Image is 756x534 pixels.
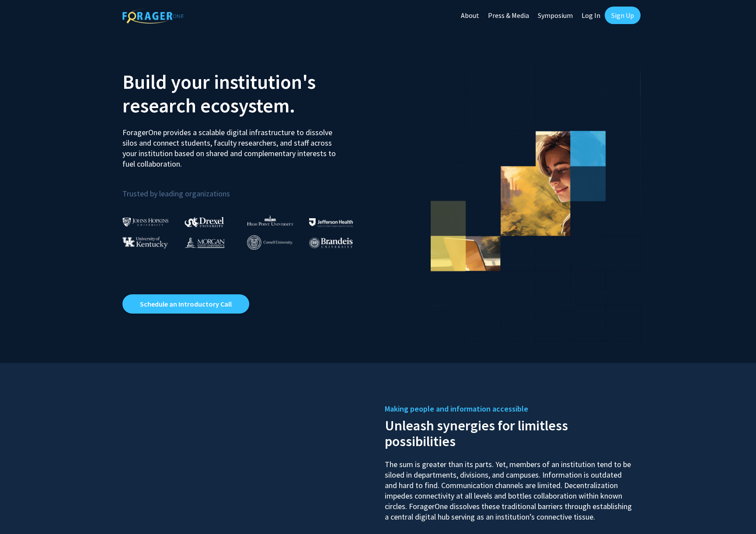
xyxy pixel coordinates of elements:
[185,217,224,227] img: Drexel University
[385,451,634,522] p: The sum is greater than its parts. Yet, members of an institution tend to be siloed in department...
[605,7,641,24] a: Sign Up
[309,237,353,248] img: Brandeis University
[247,215,293,226] img: High Point University
[719,495,749,527] iframe: Chat
[385,402,634,415] h5: Making people and information accessible
[122,70,372,117] h2: Build your institution's research ecosystem.
[309,218,353,227] img: Thomas Jefferson University
[385,415,634,449] h2: Unleash synergies for limitless possibilities
[122,217,169,227] img: Johns Hopkins University
[185,237,225,248] img: Morgan State University
[122,237,168,248] img: University of Kentucky
[247,235,293,250] img: Cornell University
[122,176,372,200] p: Trusted by leading organizations
[122,294,249,314] a: Opens in a new tab
[122,8,184,24] img: ForagerOne Logo
[122,121,342,169] p: ForagerOne provides a scalable digital infrastructure to dissolve silos and connect students, fac...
